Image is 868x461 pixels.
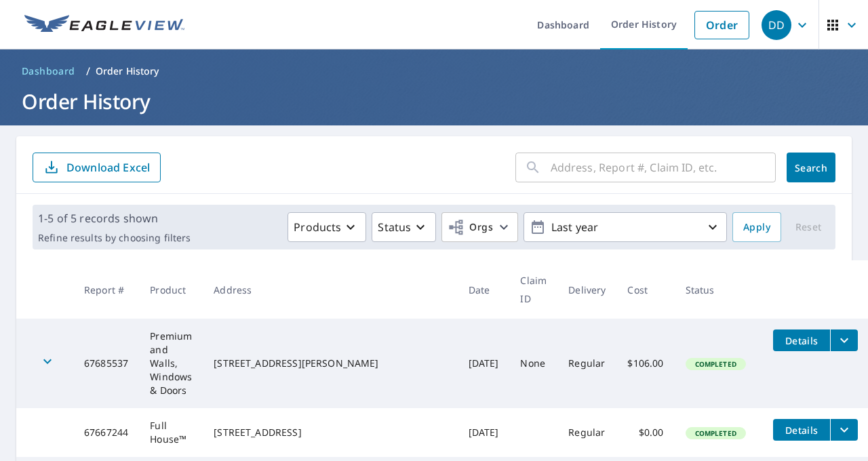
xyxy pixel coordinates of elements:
[675,260,763,319] th: Status
[86,63,90,79] li: /
[378,219,411,235] p: Status
[781,334,822,347] span: Details
[557,408,616,457] td: Regular
[781,424,822,437] span: Details
[830,329,858,351] button: filesDropdownBtn-67685537
[616,408,674,457] td: $0.00
[557,319,616,408] td: Regular
[616,260,674,319] th: Cost
[16,60,852,82] nav: breadcrumb
[732,212,781,242] button: Apply
[372,212,436,242] button: Status
[524,212,727,242] button: Last year
[441,212,518,242] button: Orgs
[139,260,203,319] th: Product
[16,60,81,82] a: Dashboard
[797,161,825,174] span: Search
[557,260,616,319] th: Delivery
[38,232,191,244] p: Refine results by choosing filters
[773,329,830,351] button: detailsBtn-67685537
[546,216,705,239] p: Last year
[448,219,493,236] span: Orgs
[288,212,366,242] button: Products
[73,260,139,319] th: Report #
[762,10,791,40] div: DD
[687,359,745,369] span: Completed
[694,11,749,39] a: Order
[458,260,510,319] th: Date
[139,408,203,457] td: Full House™
[773,419,830,441] button: detailsBtn-67667244
[551,148,776,186] input: Address, Report #, Claim ID, etc.
[214,357,446,370] div: [STREET_ADDRESS][PERSON_NAME]
[96,64,159,78] p: Order History
[24,15,184,35] img: EV Logo
[458,319,510,408] td: [DATE]
[743,219,770,236] span: Apply
[458,408,510,457] td: [DATE]
[787,153,835,182] button: Search
[616,319,674,408] td: $106.00
[509,319,557,408] td: None
[294,219,341,235] p: Products
[830,419,858,441] button: filesDropdownBtn-67667244
[22,64,75,78] span: Dashboard
[66,160,150,175] p: Download Excel
[203,260,457,319] th: Address
[687,428,745,438] span: Completed
[73,319,139,408] td: 67685537
[139,319,203,408] td: Premium and Walls, Windows & Doors
[16,87,852,115] h1: Order History
[214,426,446,439] div: [STREET_ADDRESS]
[509,260,557,319] th: Claim ID
[38,210,191,226] p: 1-5 of 5 records shown
[33,153,161,182] button: Download Excel
[73,408,139,457] td: 67667244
